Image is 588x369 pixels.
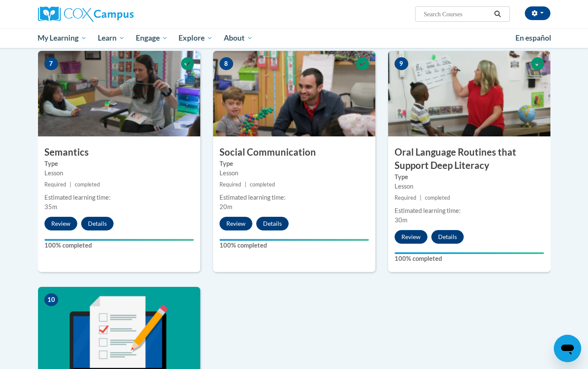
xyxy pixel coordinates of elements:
span: Required [219,181,241,188]
a: Learn [92,28,130,48]
button: Review [395,230,427,244]
button: Review [44,217,77,230]
span: | [245,181,246,188]
label: 100% completed [219,241,369,250]
button: Details [256,217,289,230]
a: About [218,28,258,48]
button: Account Settings [525,6,550,20]
label: 100% completed [395,254,544,263]
span: About [224,33,253,43]
button: Search [491,9,504,19]
div: Estimated learning time: [44,193,194,202]
input: Search Courses [423,9,491,19]
button: Details [81,217,114,230]
button: Review [219,217,252,230]
span: 7 [44,57,58,70]
div: Your progress [219,239,369,241]
span: completed [250,181,275,188]
span: Explore [178,33,213,43]
span: Required [44,181,66,188]
img: Course Image [213,51,375,136]
div: Main menu [25,28,563,48]
span: En español [515,33,551,42]
span: Engage [136,33,168,43]
span: 30m [395,216,407,224]
iframe: Button to launch messaging window [554,335,581,362]
span: completed [425,195,450,201]
div: Lesson [219,168,369,178]
span: | [70,181,71,188]
span: 35m [44,203,57,210]
img: Cox Campus [38,6,134,22]
img: Course Image [38,51,200,136]
h3: Oral Language Routines that Support Deep Literacy [388,146,550,172]
span: Required [395,195,416,201]
label: Type [395,172,544,182]
span: completed [75,181,100,188]
a: Explore [173,28,218,48]
span: 8 [219,57,233,70]
div: Your progress [44,239,194,241]
a: En español [510,29,557,47]
h3: Semantics [38,146,200,159]
span: 10 [44,293,58,306]
span: 9 [395,57,408,70]
span: Learn [98,33,125,43]
a: My Learning [32,28,93,48]
div: Lesson [44,168,194,178]
span: My Learning [38,33,87,43]
div: Estimated learning time: [219,193,369,202]
label: Type [219,159,369,168]
div: Lesson [395,182,544,191]
label: Type [44,159,194,168]
img: Course Image [388,51,550,136]
div: Your progress [395,252,544,254]
span: | [420,195,421,201]
h3: Social Communication [213,146,375,159]
div: Estimated learning time: [395,206,544,215]
button: Details [431,230,464,244]
label: 100% completed [44,241,194,250]
a: Engage [130,28,173,48]
a: Cox Campus [38,6,200,22]
span: 20m [219,203,232,210]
